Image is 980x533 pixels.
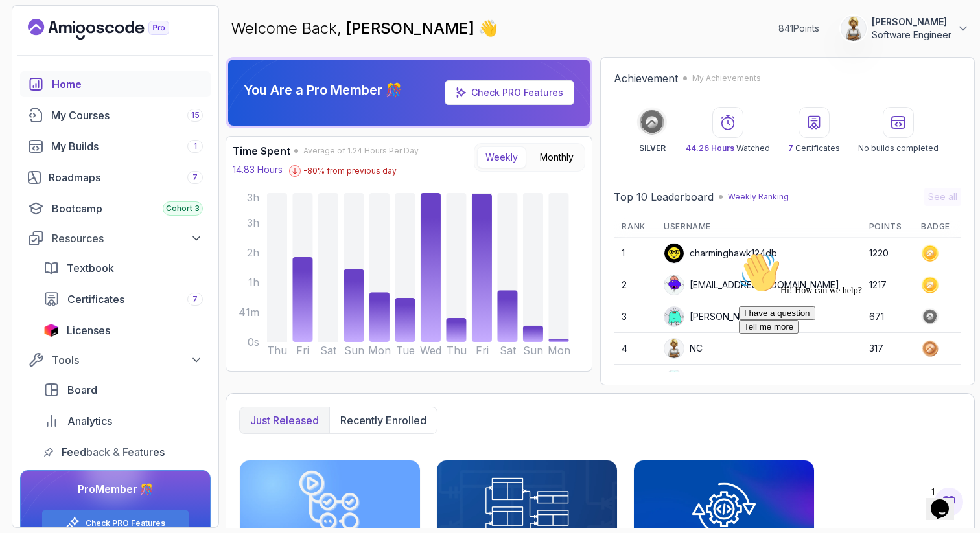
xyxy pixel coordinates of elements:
div: My Courses [51,108,203,123]
th: Username [656,216,861,238]
span: 👋 [478,18,498,39]
tspan: Mon [368,344,391,357]
a: builds [20,133,211,159]
a: analytics [36,408,211,434]
button: Tools [20,348,211,372]
div: Resources [52,231,203,246]
p: 841 Points [778,22,819,35]
div: 👋Hi! How can we help?I have a questionTell me more [5,5,239,87]
span: Average of 1.24 Hours Per Day [303,146,419,156]
button: Recently enrolled [329,407,437,433]
th: Points [861,216,913,238]
span: Analytics [67,413,112,429]
a: roadmaps [20,164,211,190]
tspan: Tue [396,344,415,357]
img: user profile image [841,16,866,41]
img: jetbrains icon [43,324,59,337]
a: feedback [36,439,211,465]
tspan: Sat [500,344,517,357]
span: Certificates [67,291,124,307]
div: Roadmaps [49,170,203,185]
tspan: Sun [344,344,364,357]
button: Weekly [477,146,526,168]
span: [PERSON_NAME] [346,19,478,38]
p: You Are a Pro Member 🎊 [244,81,402,99]
p: Welcome Back, [231,18,498,39]
span: 7 [192,294,198,304]
span: Cohort 3 [166,203,200,214]
p: Certificates [788,143,840,153]
div: NC [664,338,703,359]
tspan: 2h [247,246,259,259]
img: user profile image [664,339,684,358]
h3: Time Spent [233,143,290,159]
p: SILVER [639,143,666,153]
div: Kalpanakakarla [664,370,755,391]
p: Watched [686,143,770,153]
button: I have a question [5,60,82,73]
tspan: 3h [247,216,259,229]
div: charminghawk124db [664,243,777,264]
button: Monthly [531,146,582,168]
tspan: 3h [247,191,259,204]
tspan: Mon [548,344,570,357]
a: home [20,71,211,97]
a: courses [20,102,211,128]
img: default monster avatar [664,370,684,390]
a: textbook [36,255,211,281]
span: Textbook [67,260,114,276]
a: Landing page [28,19,199,40]
div: [PERSON_NAME] [664,306,762,327]
img: user profile image [664,244,684,263]
tspan: Wed [420,344,441,357]
tspan: Thu [267,344,287,357]
a: licenses [36,317,211,343]
p: Just released [250,413,319,428]
td: 1 [614,238,656,269]
span: 1 [194,141,197,152]
p: Software Engineer [872,28,951,41]
a: board [36,377,211,403]
p: 14.83 Hours [233,163,283,176]
div: Home [52,76,203,92]
tspan: Sun [523,344,543,357]
p: No builds completed [858,143,939,153]
img: default monster avatar [664,307,684,326]
span: Board [67,382,97,398]
iframe: chat widget [926,481,967,520]
span: 44.26 Hours [686,143,734,153]
td: 5 [614,365,656,396]
button: See all [924,188,961,206]
h2: Top 10 Leaderboard [614,189,714,205]
th: Badge [913,216,961,238]
span: Hi! How can we help? [5,39,128,49]
tspan: Thu [447,344,467,357]
span: 7 [788,143,793,153]
p: Weekly Ranking [728,192,789,202]
tspan: 41m [239,306,259,319]
tspan: 0s [248,335,259,348]
span: 15 [191,110,200,120]
td: 4 [614,333,656,365]
td: 2 [614,269,656,301]
div: [EMAIL_ADDRESS][DOMAIN_NAME] [664,275,839,295]
p: [PERSON_NAME] [872,16,951,28]
button: Resources [20,227,211,250]
tspan: Sat [320,344,337,357]
tspan: 1h [248,276,259,289]
tspan: Fri [296,344,309,357]
p: My Achievements [692,73,761,84]
a: Check PRO Features [445,80,574,105]
span: Licenses [67,323,110,338]
button: Tell me more [5,73,65,87]
img: :wave: [5,5,47,47]
div: Tools [52,352,203,368]
h2: Achievement [614,71,678,86]
a: bootcamp [20,196,211,221]
p: -80 % from previous day [303,166,397,176]
iframe: chat widget [734,247,967,475]
div: My Builds [51,139,203,154]
td: 3 [614,301,656,333]
th: Rank [614,216,656,238]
